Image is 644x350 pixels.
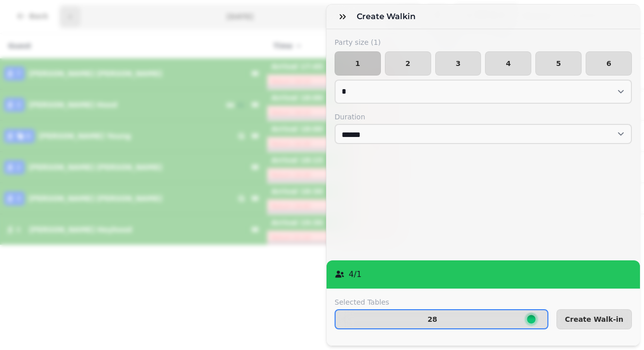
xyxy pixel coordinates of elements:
[349,268,362,281] p: 4 / 1
[586,51,632,76] button: 6
[494,60,523,67] span: 4
[335,37,632,47] label: Party size ( 1 )
[335,309,548,329] button: 28
[335,51,381,76] button: 1
[428,316,437,323] p: 28
[335,112,632,122] label: Duration
[335,297,548,307] label: Selected Tables
[556,309,632,329] button: Create Walk-in
[535,51,582,76] button: 5
[385,51,431,76] button: 2
[544,60,573,67] span: 5
[435,51,481,76] button: 3
[393,60,423,67] span: 2
[565,316,623,323] span: Create Walk-in
[444,60,473,67] span: 3
[485,51,531,76] button: 4
[357,11,420,23] h3: Create walkin
[343,60,372,67] span: 1
[594,60,623,67] span: 6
